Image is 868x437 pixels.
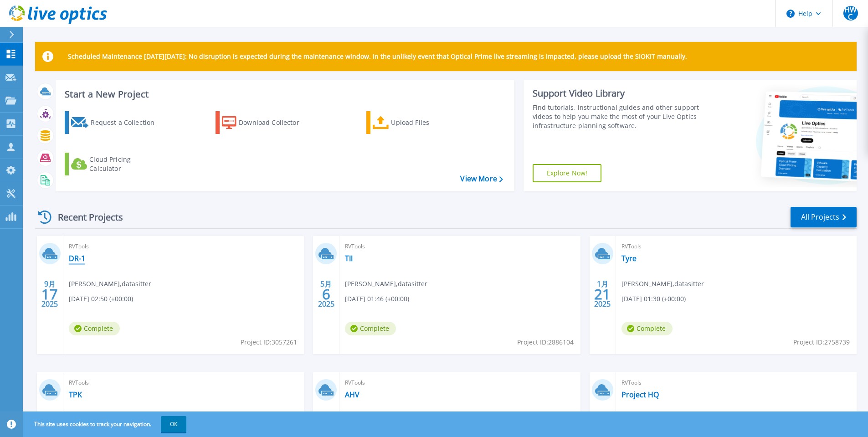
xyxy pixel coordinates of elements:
[345,254,353,263] a: TII
[517,337,574,347] span: Project ID: 2886104
[345,279,427,289] span: [PERSON_NAME] , datasitter
[41,278,58,311] div: 9月 2025
[621,242,851,252] span: RVTools
[621,378,851,388] span: RVTools
[345,322,396,335] span: Complete
[69,378,298,388] span: RVTools
[41,290,58,298] span: 17
[239,113,312,132] div: Download Collector
[621,322,673,335] span: Complete
[65,153,166,175] a: Cloud Pricing Calculator
[345,294,409,304] span: [DATE] 01:46 (+00:00)
[791,207,857,227] a: All Projects
[366,111,468,134] a: Upload Files
[345,378,575,388] span: RVTools
[621,294,686,304] span: [DATE] 01:30 (+00:00)
[621,390,659,399] a: Project HQ
[793,337,850,347] span: Project ID: 2758739
[69,390,82,399] a: TPK
[35,206,135,228] div: Recent Projects
[216,111,317,134] a: Download Collector
[460,175,503,183] a: View More
[68,53,687,60] p: Scheduled Maintenance [DATE][DATE]: No disruption is expected during the maintenance window. In t...
[241,337,297,347] span: Project ID: 3057261
[391,113,464,132] div: Upload Files
[65,111,166,134] a: Request a Collection
[91,113,164,132] div: Request a Collection
[345,242,575,252] span: RVTools
[533,103,703,130] div: Find tutorials, instructional guides and other support videos to help you make the most of your L...
[322,290,330,298] span: 6
[69,242,298,252] span: RVTools
[89,155,162,173] div: Cloud Pricing Calculator
[65,89,503,99] h3: Start a New Project
[621,279,704,289] span: [PERSON_NAME] , datasitter
[69,294,133,304] span: [DATE] 02:50 (+00:00)
[25,416,186,432] span: This site uses cookies to track your navigation.
[69,279,151,289] span: [PERSON_NAME] , datasitter
[594,290,611,298] span: 21
[533,164,602,182] a: Explore Now!
[345,390,360,399] a: AHV
[533,87,703,99] div: Support Video Library
[594,278,611,311] div: 1月 2025
[318,278,335,311] div: 5月 2025
[69,322,120,335] span: Complete
[69,254,85,263] a: DR-1
[161,416,186,432] button: OK
[621,254,637,263] a: Tyre
[843,6,858,21] span: HWC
